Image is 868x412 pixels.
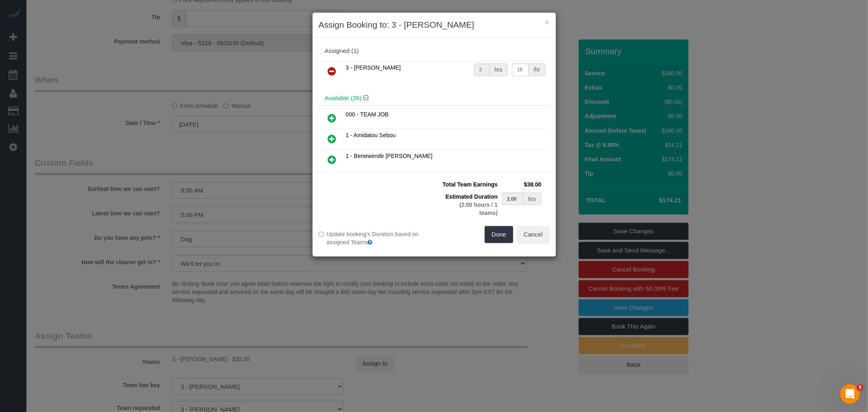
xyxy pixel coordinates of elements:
[442,201,498,217] div: (2.00 hours / 1 teams)
[857,384,864,391] span: 5
[346,132,396,138] span: 1 - Amidatou Sebou
[840,384,860,404] iframe: Intercom live chat
[346,64,401,71] span: 3 - [PERSON_NAME]
[523,193,541,205] div: hrs
[490,64,507,76] div: hrs
[529,64,545,76] div: /hr
[325,48,544,55] div: Assigned (1)
[544,18,549,26] button: ×
[346,111,389,118] span: 000 - TEAM JOB
[319,232,324,237] input: Update booking's Duration based on assigned Teams
[319,19,550,31] h3: Assign Booking to: 3 - [PERSON_NAME]
[440,178,500,191] td: Total Team Earnings
[325,95,544,102] h4: Available (26)
[319,230,428,246] label: Update booking's Duration based on assigned Teams
[517,226,550,243] button: Cancel
[346,153,433,159] span: 1 - Benewende [PERSON_NAME]
[446,193,498,200] span: Estimated Duration
[485,226,513,243] button: Done
[500,178,543,191] td: $38.00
